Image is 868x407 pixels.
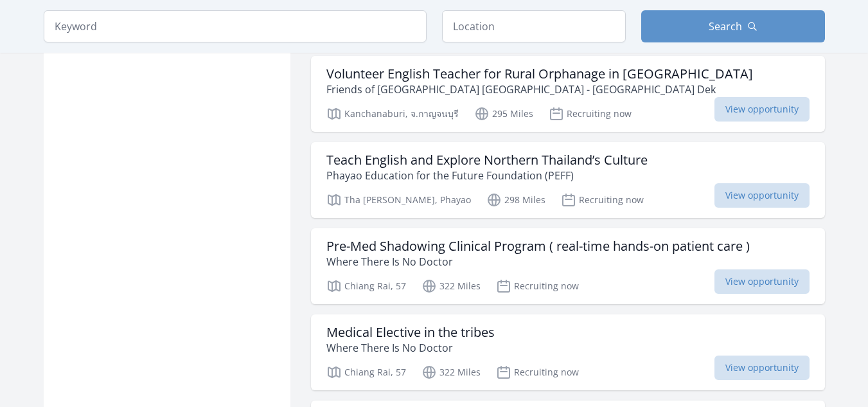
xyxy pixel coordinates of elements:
[311,314,825,390] a: Medical Elective in the tribes Where There Is No Doctor Chiang Rai, 57 322 Miles Recruiting now V...
[326,192,471,208] p: Tha [PERSON_NAME], Phayao
[421,365,481,380] p: 322 Miles
[326,365,406,380] p: Chiang Rai, 57
[326,340,495,356] p: Where There Is No Doctor
[326,239,750,254] h3: Pre-Med Shadowing Clinical Program ( real-time hands-on patient care )
[709,19,742,34] span: Search
[326,82,753,97] p: Friends of [GEOGRAPHIC_DATA] [GEOGRAPHIC_DATA] - [GEOGRAPHIC_DATA] Dek
[714,269,810,294] span: View opportunity
[714,97,810,122] span: View opportunity
[311,142,825,218] a: Teach English and Explore Northern Thailand’s Culture Phayao Education for the Future Foundation ...
[474,106,533,122] p: 295 Miles
[549,106,632,122] p: Recruiting now
[326,152,648,168] h3: Teach English and Explore Northern Thailand’s Culture
[714,183,810,208] span: View opportunity
[311,56,825,132] a: Volunteer English Teacher for Rural Orphanage in [GEOGRAPHIC_DATA] Friends of [GEOGRAPHIC_DATA] [...
[561,192,644,208] p: Recruiting now
[326,168,648,183] p: Phayao Education for the Future Foundation (PEFF)
[44,10,427,42] input: Keyword
[311,228,825,304] a: Pre-Med Shadowing Clinical Program ( real-time hands-on patient care ) Where There Is No Doctor C...
[326,254,750,269] p: Where There Is No Doctor
[496,365,579,380] p: Recruiting now
[496,278,579,294] p: Recruiting now
[714,356,810,380] span: View opportunity
[421,278,481,294] p: 322 Miles
[442,10,626,42] input: Location
[486,192,545,208] p: 298 Miles
[326,66,753,82] h3: Volunteer English Teacher for Rural Orphanage in [GEOGRAPHIC_DATA]
[326,106,459,122] p: Kanchanaburi, จ.กาญจนบุรี
[326,278,406,294] p: Chiang Rai, 57
[326,325,495,340] h3: Medical Elective in the tribes
[641,10,825,42] button: Search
